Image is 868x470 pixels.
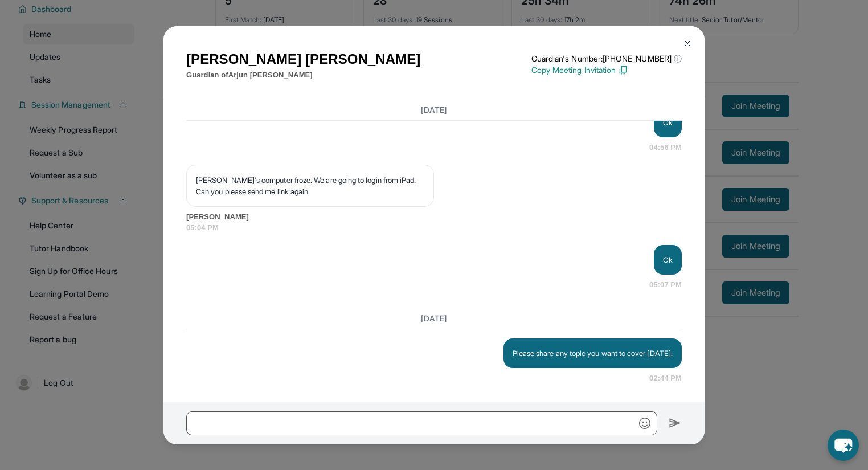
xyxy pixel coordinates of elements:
[531,53,682,64] p: Guardian's Number: [PHONE_NUMBER]
[663,117,673,128] p: Ok
[828,430,859,461] button: chat-button
[639,418,650,429] img: Emoji
[531,64,682,76] p: Copy Meeting Invitation
[649,142,682,153] span: 04:56 PM
[186,49,420,70] h1: [PERSON_NAME] [PERSON_NAME]
[649,373,682,384] span: 02:44 PM
[618,65,628,75] img: Copy Icon
[649,279,682,291] span: 05:07 PM
[186,70,420,81] p: Guardian of Arjun [PERSON_NAME]
[674,53,682,64] span: ⓘ
[683,39,692,48] img: Close Icon
[186,211,682,223] span: [PERSON_NAME]
[663,254,673,265] p: Ok
[186,313,682,324] h3: [DATE]
[186,222,682,234] span: 05:04 PM
[669,416,682,430] img: Send icon
[196,174,424,197] p: [PERSON_NAME]'s computer froze. We are going to login from iPad. Can you please send me link again
[186,104,682,115] h3: [DATE]
[513,348,673,359] p: Please share any topic you want to cover [DATE].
